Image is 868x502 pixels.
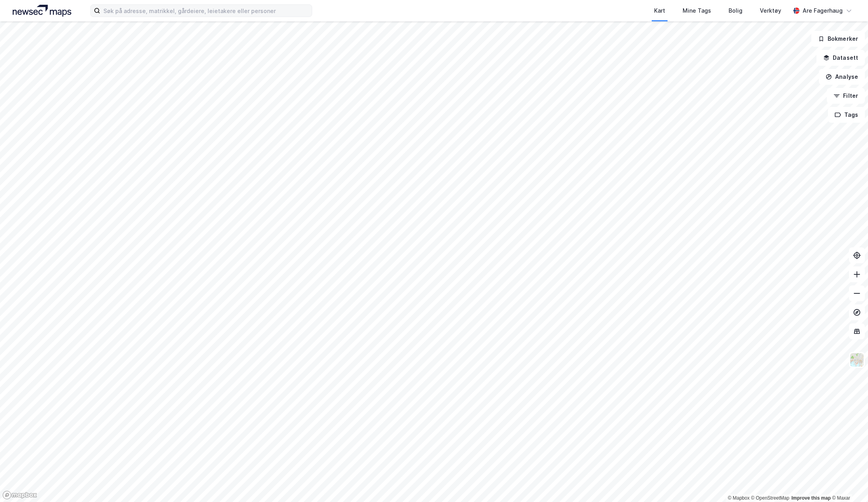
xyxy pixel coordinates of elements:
[828,107,865,123] button: Tags
[803,6,843,15] div: Are Fagerhaug
[683,6,711,15] div: Mine Tags
[2,491,37,500] a: Mapbox homepage
[751,495,790,501] a: OpenStreetMap
[849,352,864,367] img: Z
[792,495,831,501] a: Improve this map
[816,50,865,66] button: Datasett
[729,6,742,15] div: Bolig
[13,5,71,17] img: logo.a4113a55bc3d86da70a041830d287a7e.svg
[654,6,665,15] div: Kart
[819,69,865,85] button: Analyse
[100,5,312,17] input: Søk på adresse, matrikkel, gårdeiere, leietakere eller personer
[728,495,750,501] a: Mapbox
[811,31,865,47] button: Bokmerker
[827,88,865,104] button: Filter
[828,464,868,502] div: Kontrollprogram for chat
[760,6,781,15] div: Verktøy
[828,464,868,502] iframe: Chat Widget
